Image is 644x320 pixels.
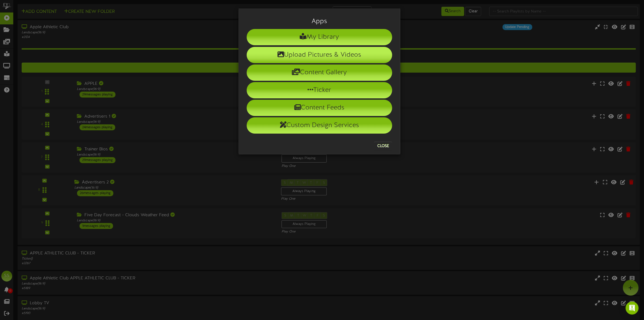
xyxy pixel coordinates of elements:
[247,47,392,63] li: Upload Pictures & Videos
[247,29,392,45] li: My Library
[247,82,392,98] li: Ticker
[247,117,392,134] li: Custom Design Services
[247,100,392,116] li: Content Feeds
[247,18,392,25] h3: Apps
[374,142,392,150] button: Close
[247,64,392,81] li: Content Gallery
[626,302,639,315] div: Open Intercom Messenger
